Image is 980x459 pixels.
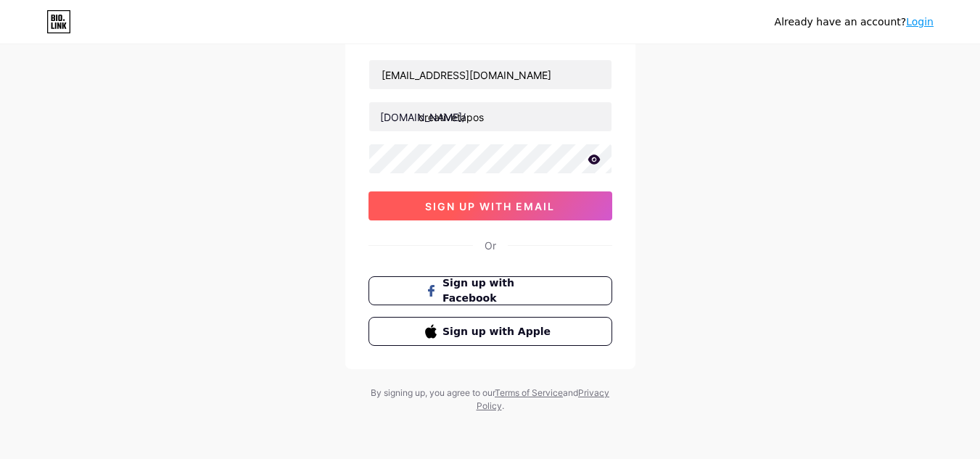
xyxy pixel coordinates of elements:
a: Login [906,16,934,28]
button: Sign up with Facebook [368,276,612,305]
button: sign up with email [368,191,612,220]
span: sign up with email [425,200,555,212]
span: Sign up with Facebook [442,276,555,306]
div: Already have an account? [775,15,934,30]
span: Sign up with Apple [442,324,555,339]
div: By signing up, you agree to our and . [367,386,614,413]
div: [DOMAIN_NAME]/ [380,109,466,125]
button: Sign up with Apple [368,317,612,346]
input: username [369,102,612,131]
input: Email [369,60,612,89]
div: Or [485,238,496,253]
a: Terms of Service [495,387,563,398]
